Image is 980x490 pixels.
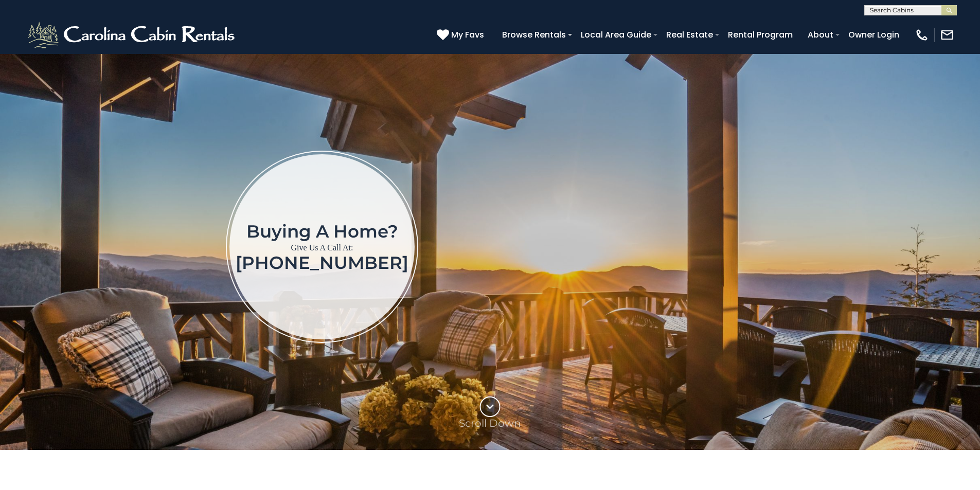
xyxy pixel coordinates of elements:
a: Browse Rentals [497,26,571,44]
p: Scroll Down [459,417,521,429]
a: About [803,26,839,44]
h1: Buying a home? [236,222,408,241]
iframe: New Contact Form [584,108,920,385]
img: mail-regular-white.png [940,28,954,42]
p: Give Us A Call At: [236,241,408,255]
span: My Favs [451,28,484,41]
a: Local Area Guide [576,26,656,44]
img: White-1-2.png [26,20,239,50]
a: Owner Login [843,26,904,44]
a: My Favs [437,28,487,42]
a: [PHONE_NUMBER] [236,252,408,274]
a: Real Estate [661,26,718,44]
a: Rental Program [723,26,798,44]
img: phone-regular-white.png [915,28,929,42]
